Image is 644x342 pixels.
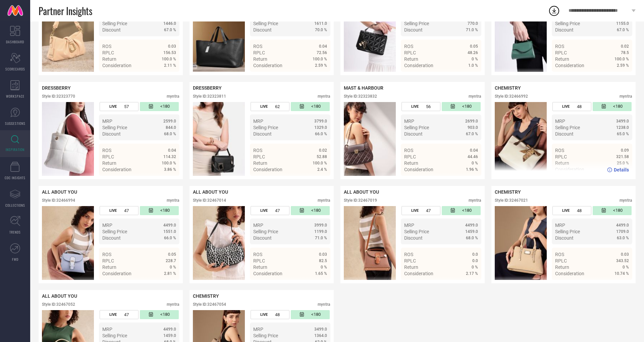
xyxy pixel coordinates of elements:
div: Number of days since the style was first listed on the platform [140,102,178,111]
span: 1.96 % [466,167,478,172]
span: Selling Price [253,21,278,26]
span: 0.03 [621,252,629,257]
div: myntra [318,94,330,99]
span: ROS [404,252,413,257]
span: Consideration [253,167,282,172]
span: CDC INSIGHTS [5,175,25,180]
span: <180 [613,208,623,213]
div: Click to view image [42,102,94,176]
div: myntra [167,94,179,99]
span: 2.59 % [617,63,629,68]
span: 2.81 % [164,271,176,276]
span: 100.0 % [614,57,629,61]
span: MRP [404,223,414,228]
span: 63.0 % [617,236,629,240]
span: MAST & HARBOUR [344,85,383,91]
div: Number of days the style has been live on the platform [401,206,440,215]
div: Click to view image [344,206,396,280]
div: myntra [469,198,481,203]
span: 67.0 % [466,132,478,136]
span: 0.09 [621,148,629,153]
span: 0 % [472,57,478,61]
span: RPLC [102,258,114,263]
span: 4499.0 [616,223,629,228]
div: Style ID: 32323770 [42,94,75,99]
span: 0 % [623,265,629,270]
span: 0.0 [472,252,478,257]
span: <180 [160,312,170,317]
a: Details [154,179,176,184]
span: 0 % [170,265,176,270]
span: 1238.0 [616,125,629,130]
span: ROS [404,44,413,49]
span: 1329.0 [314,125,327,130]
div: Number of days since the style was first listed on the platform [593,206,631,215]
a: Details [456,75,478,80]
div: Style ID: 32323832 [344,94,377,99]
span: CHEMISTRY [193,293,219,299]
img: Style preview image [193,206,245,280]
span: RPLC [102,50,114,55]
span: LIVE [109,208,117,213]
span: Consideration [102,63,131,68]
span: FWD [12,257,18,262]
div: Click to view image [344,102,396,176]
span: Details [312,179,327,184]
span: Consideration [102,167,131,172]
span: Return [555,264,569,270]
span: DRESSBERRY [42,85,71,91]
span: LIVE [260,312,268,317]
span: 100.0 % [313,57,327,61]
div: Number of days the style has been live on the platform [251,102,289,111]
span: Return [404,264,418,270]
div: Number of days since the style was first listed on the platform [291,102,329,111]
span: ROS [253,148,262,153]
div: Number of days the style has been live on the platform [251,310,289,319]
a: Details [456,283,478,288]
span: Consideration [404,167,433,172]
div: Style ID: 32467014 [193,198,226,203]
span: <180 [311,104,321,109]
span: 844.0 [166,125,176,130]
span: Selling Price [102,125,127,130]
span: 0 % [472,161,478,165]
span: Selling Price [404,21,429,26]
span: 0.04 [319,44,327,49]
span: 0.04 [470,148,478,153]
span: 321.58 [616,154,629,159]
span: Consideration [404,63,433,68]
div: Number of days the style has been live on the platform [100,102,138,111]
span: ROS [102,148,111,153]
div: Click to view image [193,206,245,280]
span: 66.0 % [164,236,176,240]
div: Style ID: 32323811 [193,94,226,99]
span: MRP [404,118,414,124]
span: <180 [462,208,472,213]
span: 62 [275,104,280,109]
div: Number of days since the style was first listed on the platform [593,102,631,111]
div: myntra [620,94,632,99]
span: 0.05 [470,44,478,49]
span: MRP [253,118,263,124]
span: 2599.0 [163,119,176,124]
span: Details [614,283,629,288]
span: ALL ABOUT YOU [344,189,379,195]
span: Selling Price [555,229,580,234]
span: RPLC [555,154,567,159]
span: LIVE [411,104,419,109]
div: Style ID: 32466994 [42,198,75,203]
div: Style ID: 32466992 [495,94,528,99]
span: 48 [577,208,582,213]
span: Selling Price [102,229,127,234]
span: Return [102,56,116,62]
span: 3499.0 [314,327,327,332]
span: 66.0 % [315,132,327,136]
span: <180 [613,104,623,109]
span: 0.02 [621,44,629,49]
span: RPLC [555,50,567,55]
span: LIVE [562,104,570,109]
span: 67.0 % [617,28,629,32]
span: ROS [404,148,413,153]
div: Number of days since the style was first listed on the platform [442,102,480,111]
span: 3.86 % [164,167,176,172]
